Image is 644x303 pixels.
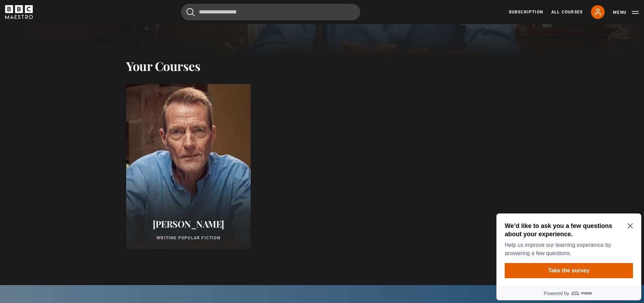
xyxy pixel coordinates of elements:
[11,52,139,67] button: Take the survey
[11,30,137,47] p: Help us improve our learning experience by answering a few questions.
[613,9,639,16] button: Toggle navigation
[187,8,195,17] button: Submit the search query
[126,84,251,249] a: [PERSON_NAME] Writing Popular Fiction
[3,3,148,90] div: Optional study invitation
[134,235,242,241] p: Writing Popular Fiction
[5,5,33,19] svg: BBC Maestro
[134,12,139,18] button: Close Maze Prompt
[509,9,543,15] a: Subscription
[551,9,583,15] a: All Courses
[11,11,137,28] h2: We’d like to ask you a few questions about your experience.
[126,59,200,73] h2: Your Courses
[134,219,242,229] h2: [PERSON_NAME]
[3,76,148,90] a: Powered by maze
[181,4,360,20] input: Search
